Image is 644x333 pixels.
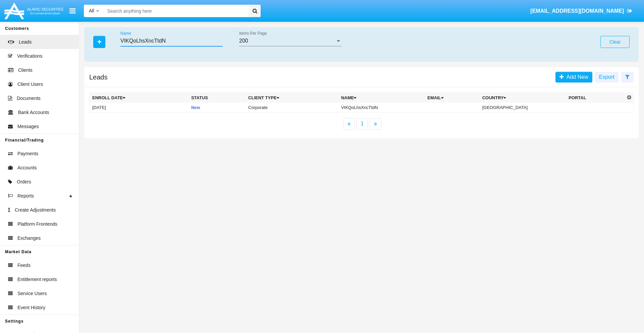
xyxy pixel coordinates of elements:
td: VIKQoLhsXncTtdN [338,103,425,113]
button: Export [595,72,619,82]
button: Clear [600,36,630,48]
a: All [84,7,104,14]
th: Status [189,93,246,103]
img: Logo image [3,1,64,21]
span: Create Adjustments [15,207,56,214]
td: [DATE] [90,103,189,113]
td: New [189,103,246,113]
a: [EMAIL_ADDRESS][DOMAIN_NAME] [527,2,636,20]
span: Verifications [17,53,42,60]
span: Entitlement reports [17,276,57,283]
span: Client Users [17,81,43,88]
a: Add New [555,72,592,82]
input: Search [104,5,247,17]
span: Export [599,74,614,80]
span: Payments [17,150,38,157]
span: Clients [18,67,33,74]
th: Name [338,93,425,103]
th: Enroll Date [90,93,189,103]
span: Event History [17,304,45,311]
span: All [89,8,94,13]
nav: paginator [84,118,639,130]
span: Bank Accounts [18,109,49,116]
span: Orders [17,178,31,185]
span: [EMAIL_ADDRESS][DOMAIN_NAME] [530,8,624,14]
span: Leads [19,39,32,46]
span: Exchanges [17,235,41,242]
span: Service Users [17,290,47,297]
h5: Leads [89,74,108,80]
span: Messages [17,123,39,130]
td: Corporate [246,103,338,113]
span: Reports [17,192,34,200]
th: Country [480,93,566,103]
th: Client Type [246,93,338,103]
span: Accounts [17,164,37,171]
span: 200 [239,38,248,44]
th: Portal [566,93,625,103]
span: Documents [17,95,41,102]
span: Feeds [17,262,31,269]
td: [GEOGRAPHIC_DATA] [480,103,566,113]
th: Email [425,93,479,103]
span: Add New [564,74,588,80]
span: Platform Frontends [17,221,57,228]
